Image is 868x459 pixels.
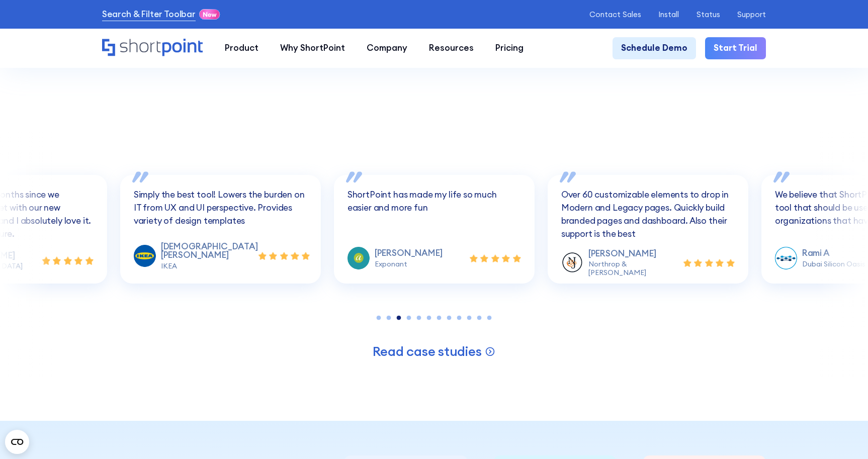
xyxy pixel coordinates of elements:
[444,313,454,323] button: 8 of 3
[404,313,414,323] button: 4 of 3
[485,37,535,59] a: Pricing
[589,10,641,19] a: Contact Sales
[374,313,384,323] button: 1 of 3
[394,313,404,323] button: 3 of 3
[5,430,29,454] button: Open CMP widget
[102,39,203,58] a: Home
[588,249,683,258] div: [PERSON_NAME]
[356,37,418,59] a: Company
[348,189,521,215] p: ShortPoint has made my life so much easier and more fun
[134,189,307,228] p: Simply the best tool! Lowers the burden on IT from UX and UI perspective. Provides variety of des...
[434,313,444,323] button: 7 of 3
[375,249,443,257] div: [PERSON_NAME]
[802,249,865,257] div: Rami A
[705,37,766,59] a: Start Trial
[375,260,443,268] div: Exponant
[429,42,474,55] div: Resources
[373,343,496,360] a: Read case studies
[384,313,394,323] button: 2 of 3
[367,42,407,55] div: Company
[588,260,683,277] div: Northrop & [PERSON_NAME]
[561,189,735,241] p: Over 60 customizable elements to drop in Modern and Legacy pages. Quickly build branded pages and...
[495,42,524,55] div: Pricing
[464,313,474,323] button: 10 of 3
[102,8,196,21] a: Search & Filter Toolbar
[161,242,258,260] div: [DEMOGRAPHIC_DATA][PERSON_NAME]
[802,260,865,268] div: Dubai Silicon Oasis
[687,342,868,459] iframe: Chat Widget
[737,10,766,19] a: Support
[697,10,720,19] a: Status
[454,313,464,323] button: 9 of 3
[225,42,258,55] div: Product
[424,313,434,323] button: 6 of 3
[214,37,269,59] a: Product
[161,262,258,270] div: IKEA
[474,313,484,323] button: 11 of 3
[269,37,356,59] a: Why ShortPoint
[414,313,424,323] button: 5 of 3
[418,37,484,59] a: Resources
[484,313,494,323] button: 12 of 3
[280,42,345,55] div: Why ShortPoint
[373,343,482,360] p: Read case studies
[658,10,679,19] a: Install
[613,37,697,59] a: Schedule Demo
